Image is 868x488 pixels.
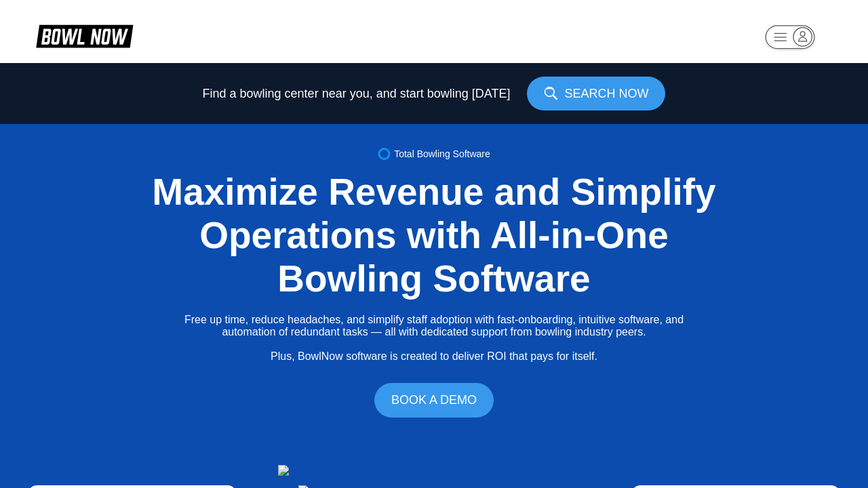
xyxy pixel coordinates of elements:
div: Maximize Revenue and Simplify Operations with All-in-One Bowling Software [129,170,739,300]
span: Total Bowling Software [394,148,490,159]
p: Free up time, reduce headaches, and simplify staff adoption with fast-onboarding, intuitive softw... [184,314,684,363]
a: BOOK A DEMO [374,383,494,418]
span: Find a bowling center near you, and start bowling [DATE] [203,87,511,100]
a: SEARCH NOW [527,77,665,110]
